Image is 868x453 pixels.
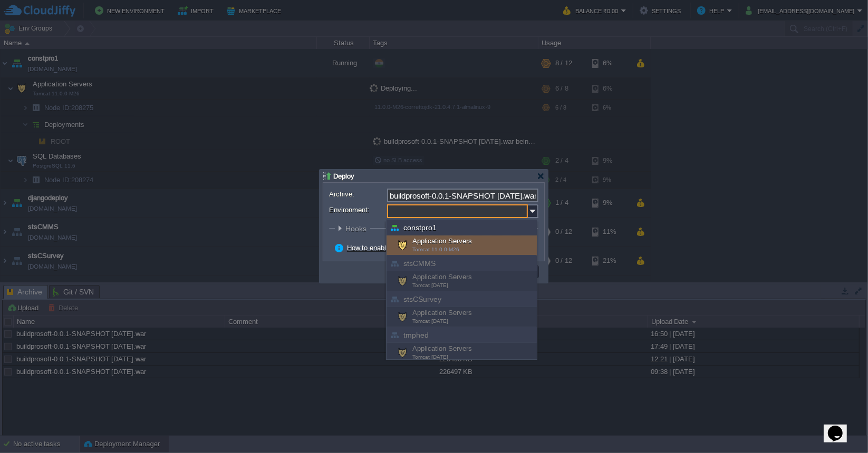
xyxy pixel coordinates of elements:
[387,291,537,307] div: stsCSurvey
[387,235,537,255] div: Application Servers
[333,172,354,180] span: Deploy
[412,354,448,360] span: Tomcat [DATE]
[387,271,537,291] div: Application Servers
[387,220,537,235] div: constpro1
[347,244,474,252] a: How to enable zero-downtime deployment
[387,255,537,271] div: stsCMMS
[387,343,537,363] div: Application Servers
[329,189,386,200] label: Archive:
[824,411,857,442] iframe: chat widget
[412,247,459,252] span: Tomcat 11.0.0-M26
[412,318,448,324] span: Tomcat [DATE]
[412,282,448,288] span: Tomcat [DATE]
[387,307,537,327] div: Application Servers
[345,224,369,233] span: Hooks
[329,204,386,215] label: Environment:
[387,327,537,343] div: tmphed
